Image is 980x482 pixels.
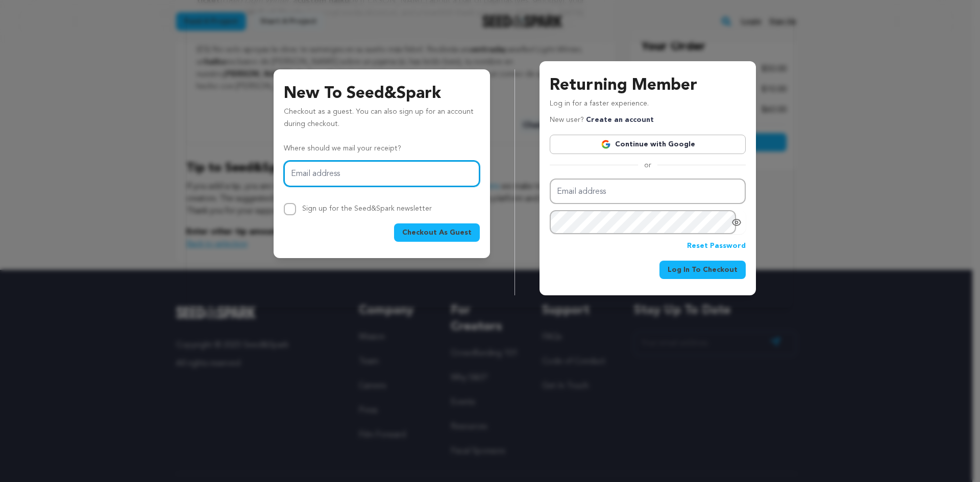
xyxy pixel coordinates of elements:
p: Checkout as a guest. You can also sign up for an account during checkout. [284,106,480,135]
h3: New To Seed&Spark [284,82,480,106]
h3: Returning Member [550,73,746,98]
button: Log In To Checkout [659,261,746,279]
p: Log in for a faster experience. [550,98,746,114]
p: New user? [550,114,654,126]
input: Email address [550,179,746,205]
a: Reset Password [687,240,746,252]
span: Checkout As Guest [402,227,472,238]
button: Checkout As Guest [394,223,480,242]
a: Create an account [586,116,654,123]
img: Google logo [601,139,611,149]
span: or [638,160,657,170]
a: Continue with Google [550,135,746,154]
label: Sign up for the Seed&Spark newsletter [302,205,432,212]
a: Show password as plain text. Warning: this will display your password on the screen. [731,217,742,227]
p: Where should we mail your receipt? [284,143,480,155]
span: Log In To Checkout [668,265,738,275]
input: Email address [284,161,480,187]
